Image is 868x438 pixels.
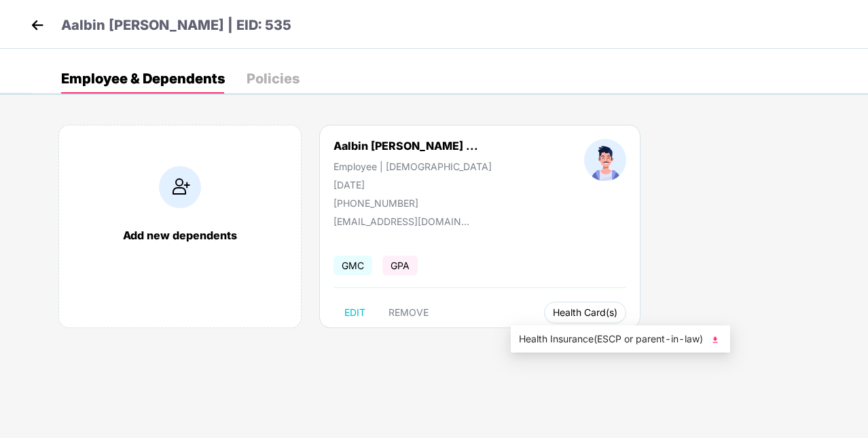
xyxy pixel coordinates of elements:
span: Health Insurance(ESCP or parent-in-law) [519,332,722,346]
div: Aalbin [PERSON_NAME] ... [333,139,478,153]
span: GPA [382,256,418,275]
div: Policies [247,72,300,85]
p: Aalbin [PERSON_NAME] | EID: 535 [61,15,291,36]
div: Employee | [DEMOGRAPHIC_DATA] [333,161,492,172]
span: REMOVE [388,307,429,318]
img: back [27,15,48,35]
img: svg+xml;base64,PHN2ZyB4bWxucz0iaHR0cDovL3d3dy53My5vcmcvMjAwMC9zdmciIHhtbG5zOnhsaW5rPSJodHRwOi8vd3... [708,333,722,346]
span: Health Card(s) [553,309,617,316]
div: Add new dependents [73,228,287,242]
div: [EMAIL_ADDRESS][DOMAIN_NAME] [333,216,469,227]
button: Health Card(s) [544,302,626,323]
div: [PHONE_NUMBER] [333,197,492,209]
img: addIcon [159,166,201,208]
div: Employee & Dependents [61,72,225,85]
span: EDIT [344,307,365,318]
span: GMC [333,256,372,275]
img: profileImage [584,139,626,181]
button: EDIT [333,302,376,323]
div: [DATE] [333,179,492,191]
button: REMOVE [378,302,439,323]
